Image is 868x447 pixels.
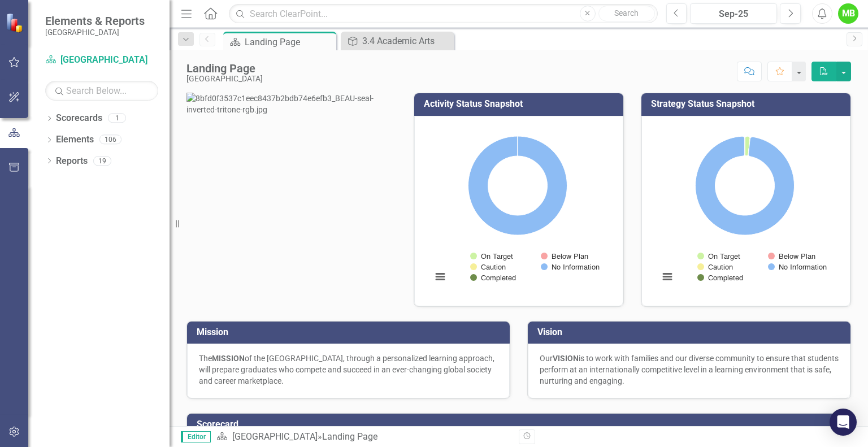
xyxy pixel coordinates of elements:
[537,327,845,337] h3: Vision
[99,135,121,145] div: 106
[470,274,516,282] button: Show Completed
[690,3,777,24] button: Sep-25
[186,75,263,83] div: [GEOGRAPHIC_DATA]
[212,354,245,363] strong: MISSION
[553,354,579,363] strong: VISION
[108,114,126,123] div: 1
[598,6,655,21] button: Search
[653,125,839,294] div: Chart. Highcharts interactive chart.
[424,99,618,109] h3: Activity Status Snapshot
[216,431,510,444] div: »
[45,81,158,101] input: Search Below...
[748,136,750,156] path: Caution, 0.
[45,14,145,28] span: Elements & Reports
[653,125,836,294] svg: Interactive chart
[426,125,609,294] svg: Interactive chart
[181,431,211,442] span: Editor
[541,263,599,271] button: Show No Information
[470,252,513,261] button: Show On Target
[830,409,857,436] div: Open Intercom Messenger
[614,8,639,18] span: Search
[697,252,740,261] button: Show On Target
[697,274,743,282] button: Show Completed
[540,353,839,387] p: Our is to work with families and our diverse community to ensure that students perform at an inte...
[186,93,397,115] img: 8bfd0f3537c1eec8437b2bdb74e6efb3_BEAU-seal-inverted-tritone-rgb.jpg
[651,99,845,109] h3: Strategy Status Snapshot
[432,268,448,284] button: View chart menu, Chart
[197,419,845,429] h3: Scorecard
[541,252,588,261] button: Show Below Plan
[838,3,858,24] button: MB
[470,263,506,271] button: Show Caution
[745,136,750,156] path: On Target, 1.
[93,156,111,166] div: 19
[768,263,826,271] button: Show No Information
[362,34,451,48] div: 3.4 Academic Arts
[229,4,657,24] input: Search ClearPoint...
[694,7,773,21] div: Sep-25
[344,34,451,48] a: 3.4 Academic Arts
[697,263,733,271] button: Show Caution
[56,112,102,125] a: Scorecards
[56,133,94,146] a: Elements
[426,125,611,294] div: Chart. Highcharts interactive chart.
[322,431,377,442] div: Landing Page
[56,155,88,168] a: Reports
[768,252,815,261] button: Show Below Plan
[45,28,145,37] small: [GEOGRAPHIC_DATA]
[232,431,318,442] a: [GEOGRAPHIC_DATA]
[45,54,158,67] a: [GEOGRAPHIC_DATA]
[199,353,498,387] p: The of the [GEOGRAPHIC_DATA], through a personalized learning approach, will prepare graduates wh...
[468,136,567,235] path: No Information, 314.
[659,268,675,284] button: View chart menu, Chart
[245,35,333,49] div: Landing Page
[197,327,504,337] h3: Mission
[696,136,795,235] path: No Information, 55.
[6,13,25,33] img: ClearPoint Strategy
[186,62,263,75] div: Landing Page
